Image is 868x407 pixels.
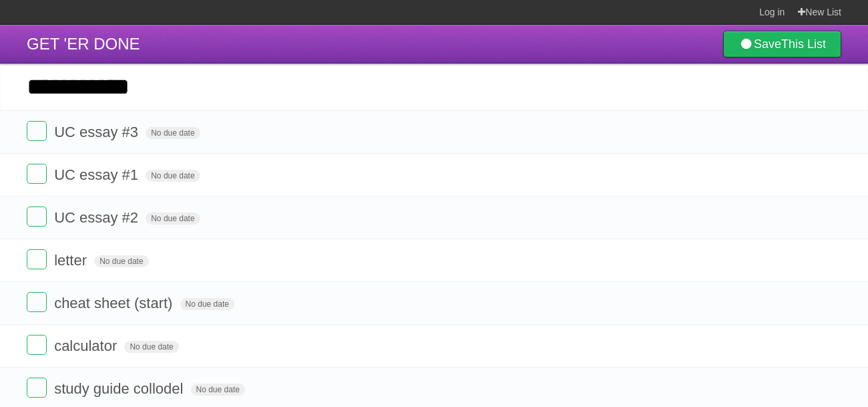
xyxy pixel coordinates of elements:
[781,37,826,51] b: This List
[27,35,140,53] span: GET 'ER DONE
[27,164,47,184] label: Done
[27,121,47,141] label: Done
[191,384,245,396] span: No due date
[27,292,47,312] label: Done
[54,124,142,140] span: UC essay #3
[94,255,148,267] span: No due date
[54,209,142,226] span: UC essay #2
[180,298,234,310] span: No due date
[27,335,47,355] label: Done
[54,380,186,397] span: study guide collodel
[27,249,47,269] label: Done
[54,166,142,183] span: UC essay #1
[146,170,200,182] span: No due date
[54,252,90,269] span: letter
[27,207,47,227] label: Done
[146,213,200,225] span: No due date
[146,127,200,139] span: No due date
[54,295,176,311] span: cheat sheet (start)
[124,341,178,353] span: No due date
[54,337,120,354] span: calculator
[723,31,841,57] a: SaveThis List
[27,378,47,398] label: Done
